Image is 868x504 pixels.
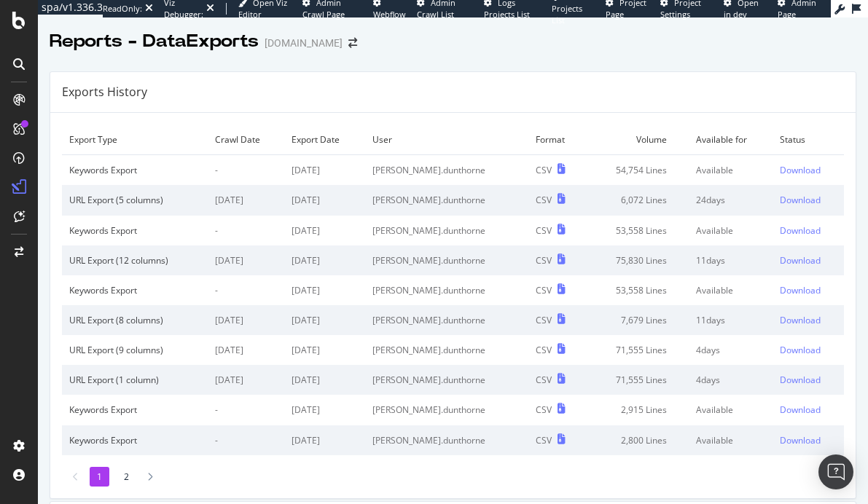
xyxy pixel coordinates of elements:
[780,434,821,446] div: Download
[780,374,821,386] div: Download
[69,164,200,176] div: Keywords Export
[284,185,364,215] td: [DATE]
[103,3,142,15] div: ReadOnly:
[780,224,821,237] div: Download
[90,467,109,487] li: 1
[536,344,552,356] div: CSV
[208,155,284,186] td: -
[780,344,837,356] a: Download
[696,434,766,446] div: Available
[208,395,284,425] td: -
[50,29,259,54] div: Reports - DataExports
[586,305,689,335] td: 7,679 Lines
[536,224,552,237] div: CSV
[780,164,837,176] a: Download
[528,125,585,155] td: Format
[586,216,689,245] td: 53,558 Lines
[365,335,529,365] td: [PERSON_NAME].dunthorne
[284,245,364,275] td: [DATE]
[69,194,200,206] div: URL Export (5 columns)
[552,3,582,25] span: Projects List
[780,254,821,267] div: Download
[536,374,552,386] div: CSV
[208,125,284,155] td: Crawl Date
[365,216,529,245] td: [PERSON_NAME].dunthorne
[818,454,853,489] div: Open Intercom Messenger
[365,395,529,425] td: [PERSON_NAME].dunthorne
[586,395,689,425] td: 2,915 Lines
[284,275,364,305] td: [DATE]
[208,305,284,335] td: [DATE]
[208,275,284,305] td: -
[586,275,689,305] td: 53,558 Lines
[780,314,837,326] a: Download
[69,314,200,326] div: URL Export (8 columns)
[780,254,837,267] a: Download
[208,335,284,365] td: [DATE]
[780,164,821,176] div: Download
[284,125,364,155] td: Export Date
[586,185,689,215] td: 6,072 Lines
[69,344,200,356] div: URL Export (9 columns)
[696,164,766,176] div: Available
[586,425,689,455] td: 2,800 Lines
[689,365,773,395] td: 4 days
[208,245,284,275] td: [DATE]
[284,335,364,365] td: [DATE]
[284,305,364,335] td: [DATE]
[689,125,773,155] td: Available for
[284,216,364,245] td: [DATE]
[69,284,200,296] div: Keywords Export
[373,9,406,20] span: Webflow
[365,185,529,215] td: [PERSON_NAME].dunthorne
[365,125,529,155] td: User
[586,245,689,275] td: 75,830 Lines
[284,425,364,455] td: [DATE]
[696,284,766,296] div: Available
[780,434,837,446] a: Download
[265,36,343,50] div: [DOMAIN_NAME]
[780,284,821,296] div: Download
[365,305,529,335] td: [PERSON_NAME].dunthorne
[586,335,689,365] td: 71,555 Lines
[780,224,837,237] a: Download
[69,434,200,446] div: Keywords Export
[780,344,821,356] div: Download
[536,403,552,416] div: CSV
[780,403,837,416] a: Download
[69,403,200,416] div: Keywords Export
[62,84,147,101] div: Exports History
[365,275,529,305] td: [PERSON_NAME].dunthorne
[696,403,766,416] div: Available
[365,425,529,455] td: [PERSON_NAME].dunthorne
[586,125,689,155] td: Volume
[689,305,773,335] td: 11 days
[780,314,821,326] div: Download
[536,314,552,326] div: CSV
[780,374,837,386] a: Download
[536,164,552,176] div: CSV
[536,284,552,296] div: CSV
[284,395,364,425] td: [DATE]
[208,216,284,245] td: -
[365,245,529,275] td: [PERSON_NAME].dunthorne
[69,224,200,237] div: Keywords Export
[208,185,284,215] td: [DATE]
[536,434,552,446] div: CSV
[689,185,773,215] td: 24 days
[780,194,821,206] div: Download
[780,194,837,206] a: Download
[69,254,200,267] div: URL Export (12 columns)
[536,194,552,206] div: CSV
[365,365,529,395] td: [PERSON_NAME].dunthorne
[696,224,766,237] div: Available
[348,38,357,48] div: arrow-right-arrow-left
[62,125,208,155] td: Export Type
[689,245,773,275] td: 11 days
[586,365,689,395] td: 71,555 Lines
[773,125,844,155] td: Status
[284,365,364,395] td: [DATE]
[284,155,364,186] td: [DATE]
[208,425,284,455] td: -
[208,365,284,395] td: [DATE]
